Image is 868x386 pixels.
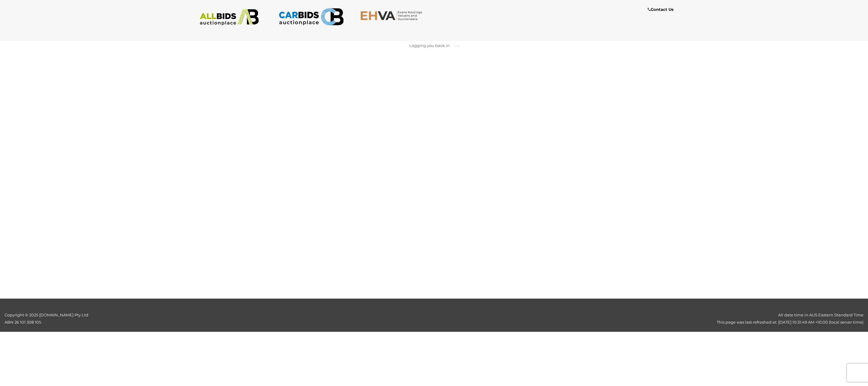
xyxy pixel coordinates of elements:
img: ALLBIDS.com.au [197,9,262,26]
b: Contact Us [648,7,674,12]
img: CARBIDS.com.au [278,6,344,27]
div: All date time in AUS Eastern Standard Time This page was last refreshed at: [DATE] 10:31:49 AM +1... [217,312,868,326]
img: EHVA.com.au [360,11,426,20]
a: Contact Us [648,6,675,13]
img: small-loading.gif [454,44,459,48]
